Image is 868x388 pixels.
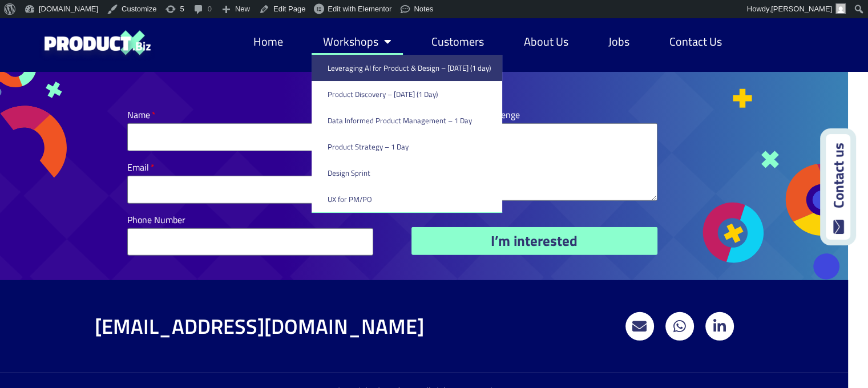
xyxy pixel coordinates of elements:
span: [PERSON_NAME] [771,5,832,13]
form: Contact Form [127,110,657,256]
span: I’m interested [491,234,578,248]
a: Contact us [826,134,850,240]
label: Name [127,110,156,123]
span: Edit with Elementor [328,5,391,13]
button: I’m interested [411,227,657,255]
label: Email [127,163,155,176]
label: Phone Number [127,215,185,228]
a: [EMAIL_ADDRESS][DOMAIN_NAME] [95,310,424,342]
span: Contact us [831,143,846,208]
